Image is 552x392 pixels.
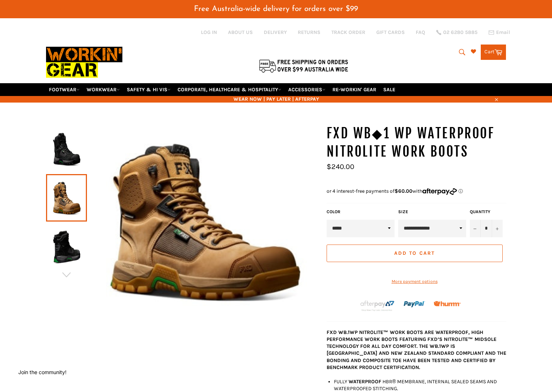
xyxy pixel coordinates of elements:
[327,209,395,215] label: Color
[436,30,477,35] a: 02 6280 5885
[201,29,217,35] a: Log in
[434,301,461,307] img: Humm_core_logo_RGB-01_300x60px_small_195d8312-4386-4de7-b182-0ef9b6303a37.png
[175,83,284,96] a: CORPORATE, HEALTHCARE & HOSPITALITY
[298,29,320,36] a: RETURNS
[18,369,66,375] button: Join the community!
[258,58,349,73] img: Flat $9.95 shipping Australia wide
[327,162,354,171] span: $240.00
[46,42,122,83] img: Workin Gear leaders in Workwear, Safety Boots, PPE, Uniforms. Australia's No.1 in Workwear
[194,5,358,13] span: Free Australia-wide delivery for orders over $99
[327,278,503,285] a: More payment options
[50,129,83,169] img: FXD WB◆1WP Waterproof Nitrolite WORK BOOTS - Workin' Gear
[376,29,405,36] a: GIFT CARDS
[398,209,466,215] label: Size
[87,124,319,317] img: FXD WB◆1WP Waterproof Nitrolite WORK BOOTS - Workin' Gear
[124,83,174,96] a: SAFETY & HI VIS
[264,29,287,36] a: DELIVERY
[84,83,123,96] a: WORKWEAR
[416,29,425,36] a: FAQ
[285,83,328,96] a: ACCESSORIES
[46,83,83,96] a: FOOTWEAR
[327,245,503,262] button: Add to Cart
[404,293,425,315] img: paypal.png
[46,96,506,103] span: WEAR NOW | PAY LATER | AFTERPAY
[380,83,398,96] a: SALE
[330,83,379,96] a: RE-WORKIN' GEAR
[327,124,506,161] h1: FXD WB◆1 WP Waterproof Nitrolite WORK BOOTS
[470,220,481,237] button: Reduce item quantity by one
[359,300,395,312] img: Afterpay-Logo-on-dark-bg_large.png
[492,220,503,237] button: Increase item quantity by one
[481,45,506,60] a: Cart
[349,378,381,385] strong: WATERPROOF
[394,250,435,256] span: Add to Cart
[488,30,510,35] a: Email
[470,209,503,215] label: Quantity
[496,30,510,35] span: Email
[327,329,506,370] strong: FXD WB.1WP NITROLITE™ WORK BOOTS ARE WATERPROOF, HIGH PERFORMANCE WORK BOOTS FEATURING FXD’S NITR...
[443,30,477,35] span: 02 6280 5885
[331,29,365,36] a: TRACK ORDER
[228,29,253,36] a: ABOUT US
[50,227,83,267] img: FXD WB◆1WP Waterproof Nitrolite WORK BOOTS - Workin' Gear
